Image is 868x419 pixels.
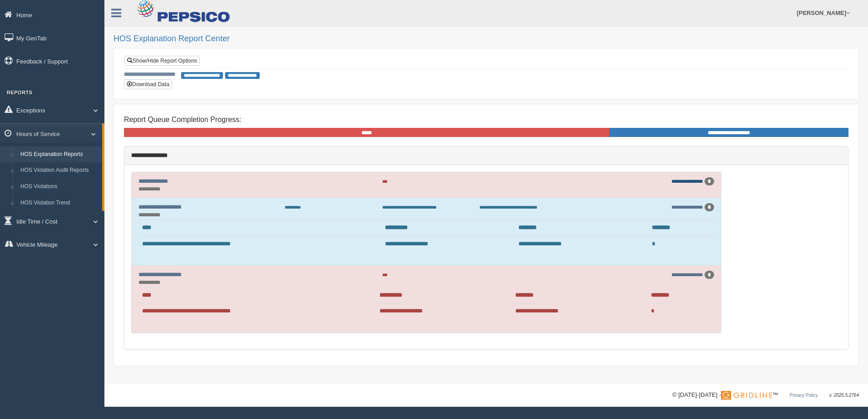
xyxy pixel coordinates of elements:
div: © [DATE]-[DATE] - ™ [672,390,859,400]
a: HOS Explanation Reports [16,146,102,163]
button: Download Data [124,79,172,89]
span: v. 2025.5.2764 [829,393,859,398]
a: HOS Violation Audit Reports [16,162,102,179]
h4: Report Queue Completion Progress: [124,116,848,124]
h2: HOS Explanation Report Center [113,34,859,44]
a: Privacy Policy [789,393,818,398]
img: Gridline [721,391,772,400]
a: HOS Violations [16,179,102,195]
a: HOS Violation Trend [16,195,102,211]
a: Show/Hide Report Options [124,56,200,66]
